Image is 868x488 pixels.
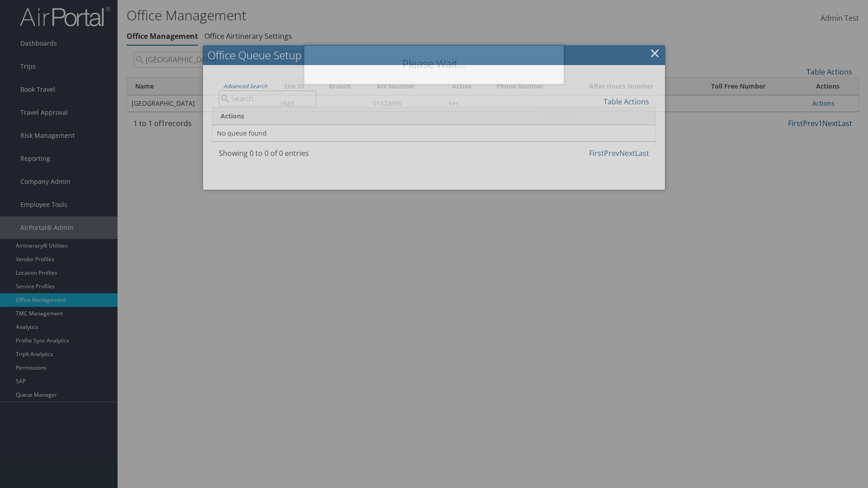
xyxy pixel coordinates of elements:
a: Next [619,148,635,158]
a: Column Visibility [537,123,656,139]
a: Advanced Search [223,82,267,90]
th: Actions [212,108,656,125]
td: No queue found [212,125,656,141]
a: Table Actions [604,97,649,107]
div: Showing 0 to 0 of 0 entries [219,148,316,163]
a: Page Length [537,139,656,154]
a: × [650,44,660,62]
a: Last [635,148,649,158]
h2: Office Queue Setup [203,45,665,65]
input: Advanced Search [219,90,316,107]
a: First [589,148,604,158]
a: New Record [537,108,656,123]
a: Prev [604,148,619,158]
